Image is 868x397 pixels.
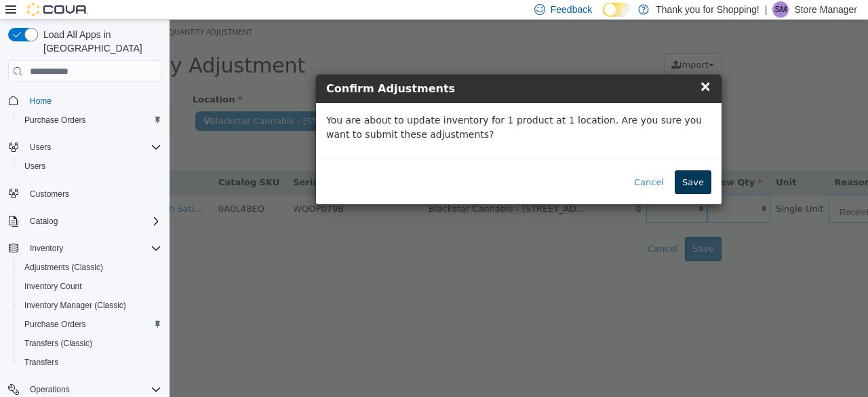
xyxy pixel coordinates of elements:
[24,186,75,202] a: Customers
[19,278,161,295] span: Inventory Count
[24,357,58,368] span: Transfers
[3,212,167,231] button: Catalog
[505,151,542,175] button: Save
[19,354,161,371] span: Transfers
[772,1,789,18] div: Store Manager
[551,3,592,16] span: Feedback
[14,157,167,176] button: Users
[14,353,167,372] button: Transfers
[30,243,63,254] span: Inventory
[794,1,857,18] p: Store Manager
[157,94,542,122] p: You are about to update inventory for 1 product at 1 location. Are you sure you want to submit th...
[30,384,70,395] span: Operations
[19,278,87,295] a: Inventory Count
[24,213,63,229] button: Catalog
[24,262,103,273] span: Adjustments (Classic)
[14,258,167,277] button: Adjustments (Classic)
[19,297,161,314] span: Inventory Manager (Classic)
[14,334,167,353] button: Transfers (Classic)
[3,184,167,204] button: Customers
[19,335,161,352] span: Transfers (Classic)
[3,138,167,157] button: Users
[14,277,167,296] button: Inventory Count
[38,28,161,55] span: Load All Apps in [GEOGRAPHIC_DATA]
[24,139,56,155] button: Users
[19,316,161,333] span: Purchase Orders
[24,161,45,172] span: Users
[457,151,502,175] button: Cancel
[30,96,52,107] span: Home
[19,259,108,276] a: Adjustments (Classic)
[19,112,161,128] span: Purchase Orders
[19,335,98,352] a: Transfers (Classic)
[24,213,161,229] span: Catalog
[24,300,126,311] span: Inventory Manager (Classic)
[19,158,161,174] span: Users
[14,296,167,315] button: Inventory Manager (Classic)
[157,61,542,77] h4: Confirm Adjustments
[30,216,58,227] span: Catalog
[603,17,604,18] span: Dark Mode
[24,338,92,349] span: Transfers (Classic)
[19,112,92,128] a: Purchase Orders
[19,354,64,371] a: Transfers
[24,240,68,257] button: Inventory
[24,93,57,109] a: Home
[30,189,69,200] span: Customers
[530,58,542,75] span: ×
[19,316,92,333] a: Purchase Orders
[765,1,768,18] p: |
[19,158,51,174] a: Users
[24,115,86,126] span: Purchase Orders
[24,139,161,155] span: Users
[774,1,787,18] span: SM
[24,185,161,202] span: Customers
[19,259,161,276] span: Adjustments (Classic)
[656,1,759,18] p: Thank you for Shopping!
[3,239,167,258] button: Inventory
[24,92,161,109] span: Home
[30,142,51,153] span: Users
[603,3,631,17] input: Dark Mode
[3,90,167,110] button: Home
[14,315,167,334] button: Purchase Orders
[24,319,86,330] span: Purchase Orders
[14,111,167,130] button: Purchase Orders
[27,3,88,16] img: Cova
[19,297,132,314] a: Inventory Manager (Classic)
[24,281,82,292] span: Inventory Count
[24,240,161,257] span: Inventory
